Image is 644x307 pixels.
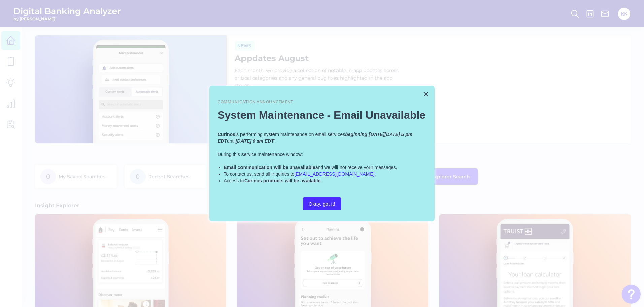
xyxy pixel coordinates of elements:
button: Close [423,89,429,99]
span: Access to [224,178,244,183]
button: Okay, got it! [303,197,341,210]
span: until [227,138,236,144]
span: and we will not receive your messages. [315,165,397,170]
strong: Curinos [218,132,235,137]
h2: System Maintenance - Email Unavailable [218,109,426,121]
span: is performing system maintenance on email services [235,132,345,137]
em: [DATE] 6 am EDT [236,138,274,144]
strong: Curinos products will be available [244,178,320,183]
span: . [375,171,376,177]
p: During this service maintenance window: [218,151,426,158]
span: . [274,138,276,144]
a: [EMAIL_ADDRESS][DOMAIN_NAME] [294,171,374,177]
span: To contact us, send all inquiries to [224,171,294,177]
span: . [320,178,322,183]
strong: Email communication will be unavailable [224,165,315,170]
p: Communication Announcement [218,99,426,105]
